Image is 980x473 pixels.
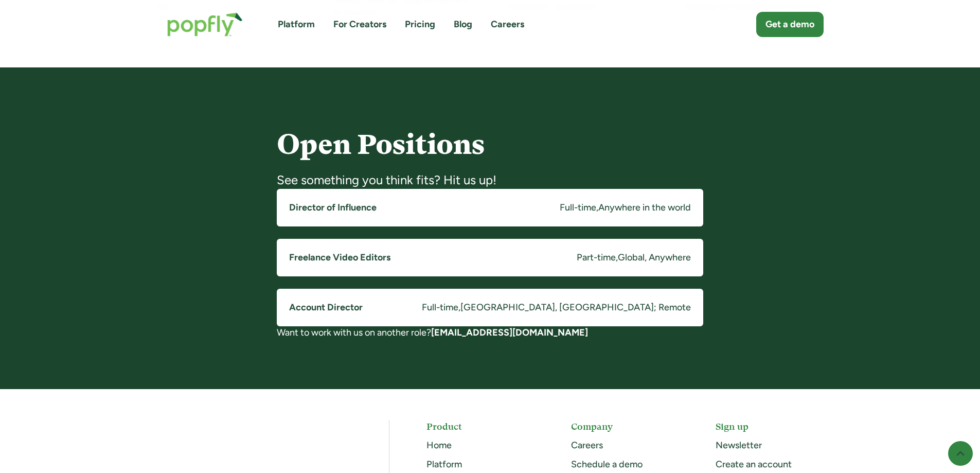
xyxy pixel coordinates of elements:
[277,326,703,339] div: Want to work with us on another role?
[716,440,762,451] a: Newsletter
[277,189,703,226] a: Director of InfluenceFull-time,Anywhere in the world
[277,239,703,276] a: Freelance Video EditorsPart-time,Global, Anywhere
[577,251,616,264] div: Part-time
[571,420,679,433] h5: Company
[426,459,462,470] a: Platform
[765,18,814,31] div: Get a demo
[278,18,315,31] a: Platform
[157,2,253,47] a: home
[289,201,377,214] h5: Director of Influence
[458,301,460,314] div: ,
[277,289,703,326] a: Account DirectorFull-time,[GEOGRAPHIC_DATA], [GEOGRAPHIC_DATA]; Remote
[289,251,390,264] h5: Freelance Video Editors
[289,301,363,314] h5: Account Director
[277,129,703,160] h4: Open Positions
[571,459,643,470] a: Schedule a demo
[756,12,824,37] a: Get a demo
[716,459,792,470] a: Create an account
[460,301,691,314] div: [GEOGRAPHIC_DATA], [GEOGRAPHIC_DATA]; Remote
[491,18,524,31] a: Careers
[596,201,598,214] div: ,
[422,301,458,314] div: Full-time
[560,201,596,214] div: Full-time
[716,420,823,433] h5: Sign up
[598,201,691,214] div: Anywhere in the world
[571,440,603,451] a: Careers
[616,251,618,264] div: ,
[405,18,435,31] a: Pricing
[426,420,534,433] h5: Product
[454,18,472,31] a: Blog
[618,251,691,264] div: Global, Anywhere
[277,172,703,188] div: See something you think fits? Hit us up!
[431,327,588,338] a: [EMAIL_ADDRESS][DOMAIN_NAME]
[426,440,452,451] a: Home
[333,18,386,31] a: For Creators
